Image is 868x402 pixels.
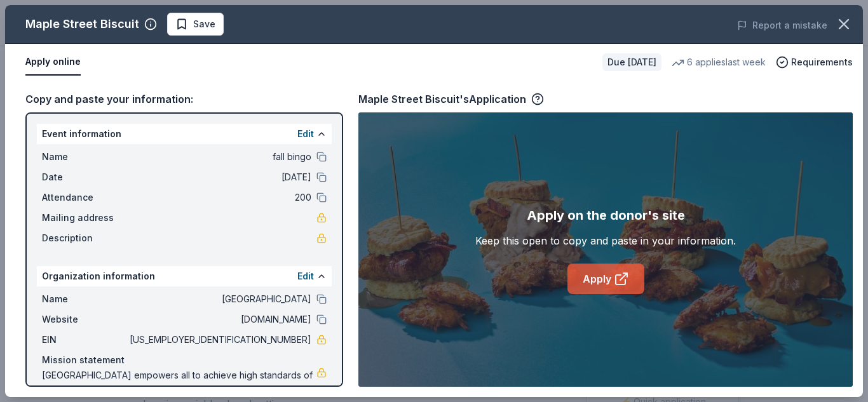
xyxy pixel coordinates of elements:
[297,126,314,142] button: Edit
[527,205,685,225] div: Apply on the donor's site
[42,149,127,164] span: Name
[475,233,736,248] div: Keep this open to copy and paste in your information.
[37,124,332,144] div: Event information
[25,14,139,34] div: Maple Street Biscuit
[193,17,215,32] span: Save
[42,368,316,398] span: [GEOGRAPHIC_DATA] empowers all to achieve high standards of success
[127,149,311,164] span: fall bingo
[127,291,311,307] span: [GEOGRAPHIC_DATA]
[42,170,127,185] span: Date
[25,49,81,76] button: Apply online
[167,13,224,36] button: Save
[297,269,314,284] button: Edit
[737,18,827,33] button: Report a mistake
[127,332,311,347] span: [US_EMPLOYER_IDENTIFICATION_NUMBER]
[127,312,311,327] span: [DOMAIN_NAME]
[42,190,127,205] span: Attendance
[791,55,853,70] span: Requirements
[358,91,544,107] div: Maple Street Biscuit's Application
[42,312,127,327] span: Website
[42,291,127,307] span: Name
[37,266,332,286] div: Organization information
[602,53,661,71] div: Due [DATE]
[42,332,127,347] span: EIN
[567,264,644,294] a: Apply
[42,210,127,225] span: Mailing address
[42,231,127,246] span: Description
[127,190,311,205] span: 200
[672,55,766,70] div: 6 applies last week
[42,352,327,368] div: Mission statement
[25,91,343,107] div: Copy and paste your information:
[127,170,311,185] span: [DATE]
[776,55,853,70] button: Requirements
